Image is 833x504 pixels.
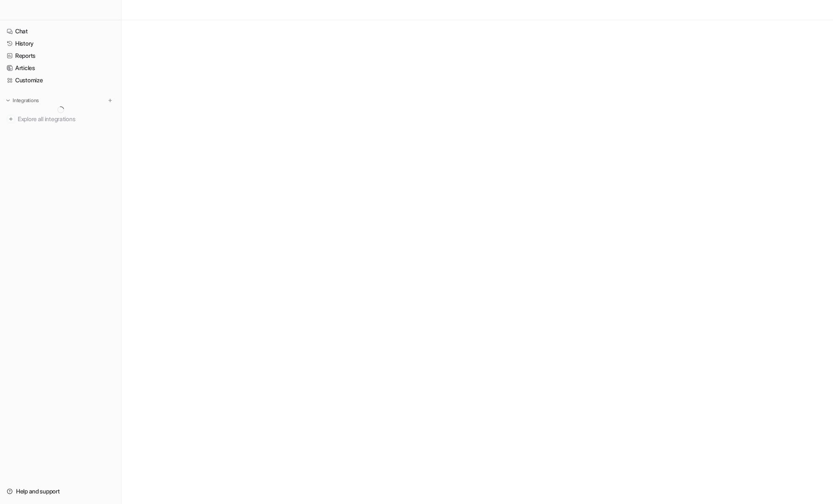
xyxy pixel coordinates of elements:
a: History [3,38,118,49]
p: Integrations [13,97,39,104]
a: Explore all integrations [3,113,118,125]
img: explore all integrations [7,115,15,123]
span: Explore all integrations [18,112,114,126]
img: menu_add.svg [107,98,113,103]
a: Chat [3,25,118,37]
a: Help and support [3,485,118,497]
a: Articles [3,62,118,74]
a: Customize [3,74,118,86]
a: Reports [3,50,118,62]
img: expand menu [5,98,11,103]
button: Integrations [3,96,41,105]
